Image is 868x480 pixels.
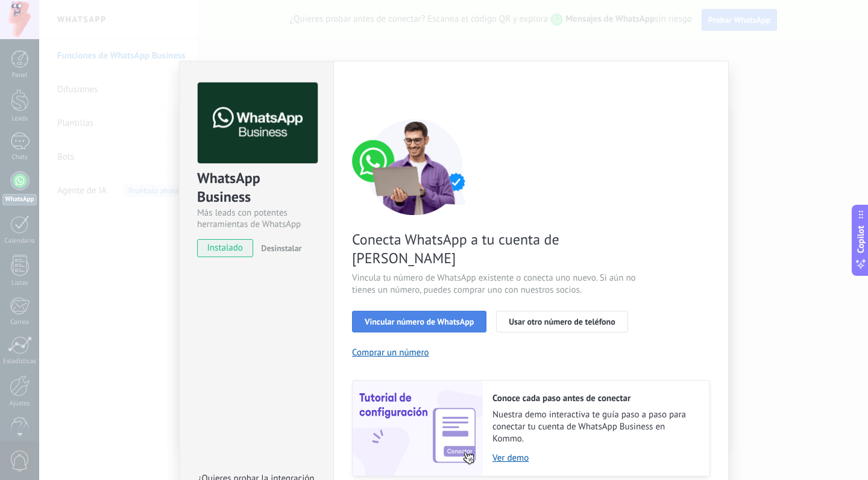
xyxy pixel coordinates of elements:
img: logo_main.png [198,83,318,164]
span: Conecta WhatsApp a tu cuenta de [PERSON_NAME] [352,230,639,267]
button: Comprar un número [352,347,429,358]
span: Desinstalar [261,243,301,254]
span: Nuestra demo interactiva te guía paso a paso para conectar tu cuenta de WhatsApp Business en Kommo. [492,409,697,445]
div: Más leads con potentes herramientas de WhatsApp [197,207,316,230]
button: Vincular número de WhatsApp [352,311,486,332]
span: Copilot [855,225,867,253]
a: Ver demo [492,452,697,464]
span: instalado [198,239,253,257]
button: Usar otro número de teléfono [496,311,627,332]
span: Vincular número de WhatsApp [365,317,474,326]
span: Usar otro número de teléfono [509,317,615,326]
button: Desinstalar [256,239,301,257]
span: Vincula tu número de WhatsApp existente o conecta uno nuevo. Si aún no tienes un número, puedes c... [352,272,639,296]
h2: Conoce cada paso antes de conectar [492,393,697,404]
div: WhatsApp Business [197,169,316,207]
img: connect number [352,119,479,215]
